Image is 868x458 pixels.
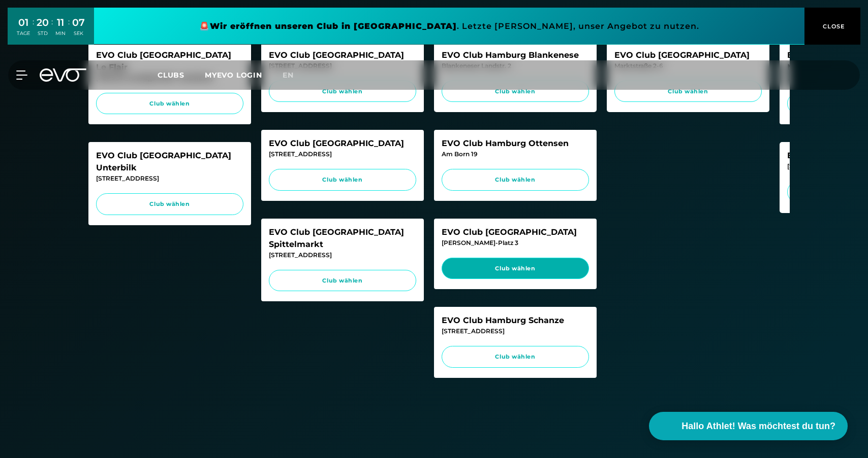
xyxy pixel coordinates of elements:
[72,30,85,37] div: SEK
[442,150,589,159] div: Am Born 19
[68,16,70,43] div: :
[442,314,589,327] div: EVO Club Hamburg Schanze
[804,8,860,45] button: CLOSE
[442,258,589,279] a: Club wählen
[106,200,234,208] span: Club wählen
[17,30,30,37] div: TAGE
[158,70,205,80] a: Clubs
[278,276,407,285] span: Club wählen
[820,22,845,31] span: CLOSE
[269,251,416,260] div: [STREET_ADDRESS]
[442,346,589,368] a: Club wählen
[269,270,416,292] a: Club wählen
[451,353,579,361] span: Club wählen
[442,169,589,191] a: Club wählen
[96,193,243,215] a: Club wählen
[283,71,294,80] span: en
[649,412,848,440] button: Hallo Athlet! Was möchtest du tun?
[55,15,66,30] div: 11
[158,71,184,80] span: Clubs
[269,137,416,150] div: EVO Club [GEOGRAPHIC_DATA]
[269,169,416,191] a: Club wählen
[442,226,589,238] div: EVO Club [GEOGRAPHIC_DATA]
[106,99,234,108] span: Club wählen
[72,15,85,30] div: 07
[283,69,306,81] a: en
[96,150,243,174] div: EVO Club [GEOGRAPHIC_DATA] Unterbilk
[451,175,579,184] span: Club wählen
[17,15,30,30] div: 01
[55,30,66,37] div: MIN
[51,16,53,43] div: :
[681,419,835,433] span: Hallo Athlet! Was möchtest du tun?
[37,30,49,37] div: STD
[37,15,49,30] div: 20
[442,238,589,248] div: [PERSON_NAME]-Platz 3
[269,150,416,159] div: [STREET_ADDRESS]
[442,137,589,150] div: EVO Club Hamburg Ottensen
[96,174,243,183] div: [STREET_ADDRESS]
[205,71,262,80] a: MYEVO LOGIN
[278,175,407,184] span: Club wählen
[96,93,243,115] a: Club wählen
[451,264,579,273] span: Club wählen
[442,327,589,336] div: [STREET_ADDRESS]
[269,226,416,251] div: EVO Club [GEOGRAPHIC_DATA] Spittelmarkt
[33,16,34,43] div: :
